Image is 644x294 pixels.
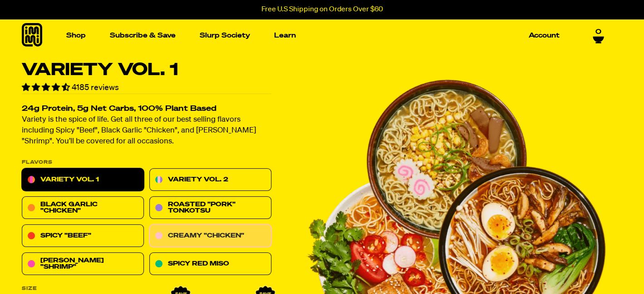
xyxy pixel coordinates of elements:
a: Spicy "Beef" [22,225,144,247]
a: [PERSON_NAME] "Shrimp" [22,253,144,275]
h1: Variety Vol. 1 [22,62,271,79]
p: Free U.S Shipping on Orders Over $60 [261,5,383,14]
h2: 24g Protein, 5g Net Carbs, 100% Plant Based [22,105,271,113]
a: Shop [63,28,89,43]
nav: Main navigation [63,19,563,52]
label: Size [22,286,271,291]
a: Creamy "Chicken" [149,225,271,247]
span: 4185 reviews [72,84,119,92]
a: 0 [593,28,604,43]
a: Spicy Red Miso [149,253,271,275]
a: Black Garlic "Chicken" [22,197,144,219]
a: Learn [270,28,300,43]
p: Variety is the spice of life. Get all three of our best selling flavors including Spicy "Beef", B... [22,115,271,147]
a: Variety Vol. 1 [22,169,144,191]
a: Slurp Society [196,28,254,43]
span: 4.55 stars [22,84,72,92]
a: Account [525,28,563,43]
a: Variety Vol. 2 [149,169,271,191]
p: Flavors [22,160,271,165]
span: 0 [595,28,601,36]
a: Subscribe & Save [106,28,179,43]
a: Roasted "Pork" Tonkotsu [149,197,271,219]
